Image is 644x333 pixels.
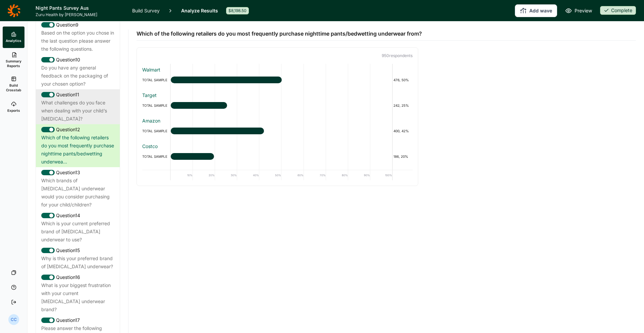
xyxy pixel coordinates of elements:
div: Question 15 [41,246,114,254]
div: Costco [142,143,413,150]
p: 950 respondent s [142,53,413,58]
div: Question 17 [41,316,114,324]
div: 10% [171,170,193,180]
div: 20% [193,170,215,180]
div: 400, 42% [392,127,413,135]
div: Question 16 [41,273,114,281]
span: Analytics [6,38,21,43]
div: Amazon [142,117,413,124]
div: Which is your current preferred brand of [MEDICAL_DATA] underwear to use? [41,220,114,244]
div: $8,198.50 [226,7,249,14]
span: Build Crosstab [5,83,22,92]
span: Preview [575,7,592,15]
div: Question 12 [41,126,114,134]
div: Question 14 [41,211,114,220]
div: Question 13 [41,169,114,177]
div: 186, 20% [392,152,413,160]
div: Why is this your preferred brand of [MEDICAL_DATA] underwear? [41,254,114,271]
span: Summary Reports [5,59,22,68]
div: 30% [215,170,237,180]
h1: Night Pants Survey Aus [36,4,124,12]
div: 476, 50% [392,76,413,84]
div: Based on the option you chose in the last question please answer the following questions. [41,29,114,53]
span: Exports [7,108,20,113]
div: Do you have any general feedback on the packaging of your chosen option? [41,64,114,88]
a: Summary Reports [3,48,24,72]
div: TOTAL SAMPLE [142,152,171,160]
div: 50% [259,170,281,180]
div: Question 9 [41,21,114,29]
span: Zuru Health by [PERSON_NAME] [36,12,124,17]
div: Question 10 [41,56,114,64]
button: Add wave [515,4,557,17]
div: Which brands of [MEDICAL_DATA] underwear would you consider purchasing for your child/children? [41,177,114,209]
div: TOTAL SAMPLE [142,127,171,135]
div: CC [8,314,19,325]
div: 90% [348,170,370,180]
a: Build Crosstab [3,72,24,96]
div: TOTAL SAMPLE [142,101,171,109]
button: Complete [600,6,636,15]
div: Walmart [142,66,413,73]
div: 60% [281,170,304,180]
div: Complete [600,6,636,15]
div: 80% [326,170,348,180]
a: Preview [565,7,592,15]
div: 70% [304,170,326,180]
div: What is your biggest frustration with your current [MEDICAL_DATA] underwear brand? [41,281,114,314]
div: Which of the following retailers do you most frequently purchase nighttime pants/bedwetting under... [41,134,114,166]
div: 242, 25% [392,101,413,109]
div: TOTAL SAMPLE [142,76,171,84]
div: What challenges do you face when dealing with your child’s [MEDICAL_DATA]? [41,99,114,123]
div: 100% [370,170,392,180]
span: Which of the following retailers do you most frequently purchase nighttime pants/bedwetting under... [137,30,422,38]
div: Pharmacy Chains (e.g., Walgreens, CVS, Rite Aid) [142,169,413,175]
a: Exports [3,96,24,118]
a: Analytics [3,27,24,48]
div: Target [142,92,413,99]
div: Question 11 [41,91,114,99]
div: 40% [237,170,259,180]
